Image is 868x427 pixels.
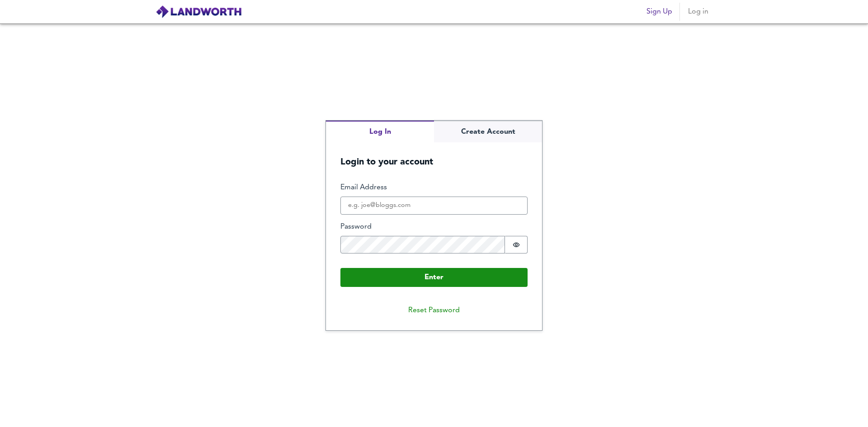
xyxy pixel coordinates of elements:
h5: Login to your account [326,142,542,168]
button: Sign Up [643,3,676,21]
label: Password [340,222,528,232]
button: Log in [684,3,712,21]
button: Enter [340,268,528,287]
input: e.g. joe@bloggs.com [340,197,528,215]
span: Sign Up [646,5,672,18]
img: logo [156,5,242,19]
button: Show password [505,236,528,254]
label: Email Address [340,183,528,193]
button: Reset Password [401,301,467,319]
span: Log in [687,5,709,18]
button: Log In [326,121,434,143]
button: Create Account [434,121,542,143]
